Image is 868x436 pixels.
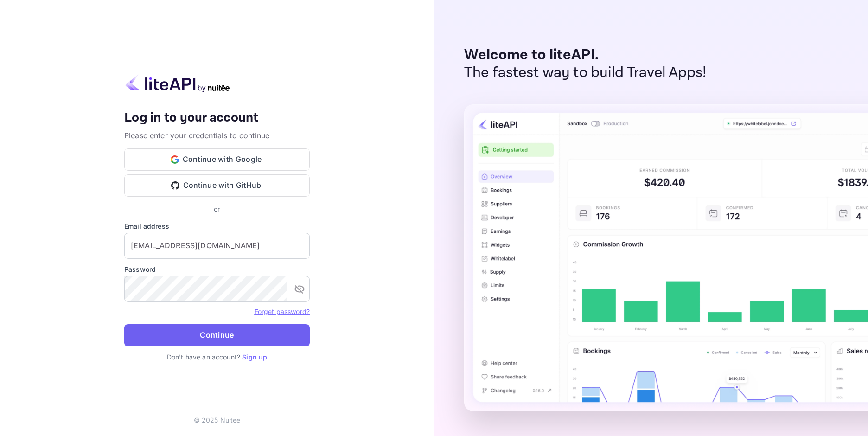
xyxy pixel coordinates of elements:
[290,280,309,298] button: toggle password visibility
[124,352,310,362] p: Don't have an account?
[124,148,310,171] button: Continue with Google
[124,130,310,141] p: Please enter your credentials to continue
[255,308,310,315] a: Forget password?
[464,46,707,64] p: Welcome to liteAPI.
[242,353,267,361] a: Sign up
[124,110,310,126] h4: Log in to your account
[124,221,310,231] label: Email address
[464,64,707,82] p: The fastest way to build Travel Apps!
[124,233,310,259] input: Enter your email address
[124,174,310,197] button: Continue with GitHub
[255,307,310,316] a: Forget password?
[124,324,310,346] button: Continue
[124,264,310,274] label: Password
[214,204,220,214] p: or
[124,74,231,92] img: liteapi
[194,415,241,425] p: © 2025 Nuitee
